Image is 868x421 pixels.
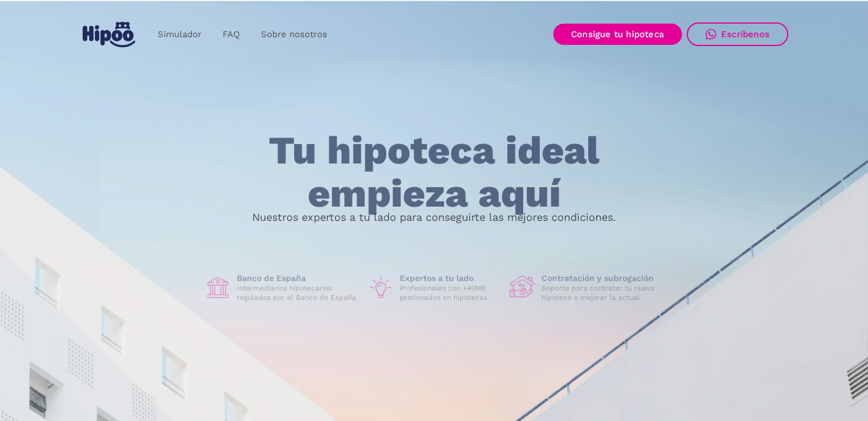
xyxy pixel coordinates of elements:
a: home [80,17,138,52]
h1: Expertos a tu lado [400,273,500,283]
a: Escríbenos [687,22,788,46]
div: Escríbenos [721,29,769,40]
h1: Contratación y subrogación [541,273,663,283]
p: Intermediarios hipotecarios regulados por el Banco de España [237,283,358,302]
h1: Tu hipoteca ideal empieza aquí [210,129,658,215]
p: Soporte para contratar tu nueva hipoteca o mejorar la actual [541,283,663,302]
a: FAQ [212,23,250,46]
p: Nuestros expertos a tu lado para conseguirte las mejores condiciones. [252,213,616,222]
p: Profesionales con +40M€ gestionados en hipotecas [400,283,500,302]
a: Simulador [147,23,212,46]
h1: Banco de España [237,273,358,283]
a: Consigue tu hipoteca [553,24,682,45]
a: Sobre nosotros [250,23,338,46]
